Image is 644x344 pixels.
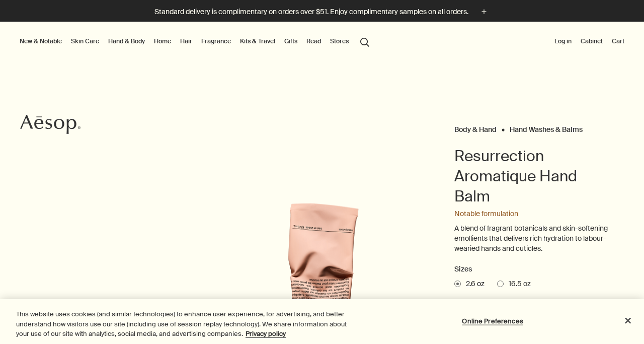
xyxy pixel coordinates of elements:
p: Standard delivery is complimentary on orders over $51. Enjoy complimentary samples on all orders. [154,7,468,17]
button: New & Notable [18,35,64,47]
button: Online Preferences, Opens the preference center dialog [461,311,524,331]
a: Skin Care [69,35,101,47]
div: This website uses cookies (and similar technologies) to enhance user experience, for advertising,... [16,309,354,339]
nav: supplementary [552,22,626,62]
nav: primary [18,22,374,62]
button: Cart [610,35,626,47]
button: Stores [328,35,351,47]
p: A blend of fragrant botanicals and skin-softening emollients that delivers rich hydration to labo... [454,224,615,253]
button: Log in [552,35,574,47]
h2: Sizes [454,263,615,276]
a: Body & Hand [454,125,497,129]
a: Cabinet [579,35,605,47]
a: Hand & Body [106,35,147,47]
a: Fragrance [199,35,233,47]
a: Read [304,35,323,47]
button: Close [617,309,639,331]
a: Kits & Travel [238,35,277,47]
a: Aesop [18,112,83,140]
span: 2.6 oz [461,279,485,289]
a: Hand Washes & Balms [510,125,583,129]
a: Hair [178,35,194,47]
button: Standard delivery is complimentary on orders over $51. Enjoy complimentary samples on all orders. [154,6,490,18]
a: Home [152,35,173,47]
a: Gifts [282,35,299,47]
h1: Resurrection Aromatique Hand Balm [454,146,615,207]
button: Open search [356,32,374,51]
span: 16.5 oz [504,279,531,289]
svg: Aesop [20,114,80,134]
a: More information about your privacy, opens in a new tab [246,329,286,338]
